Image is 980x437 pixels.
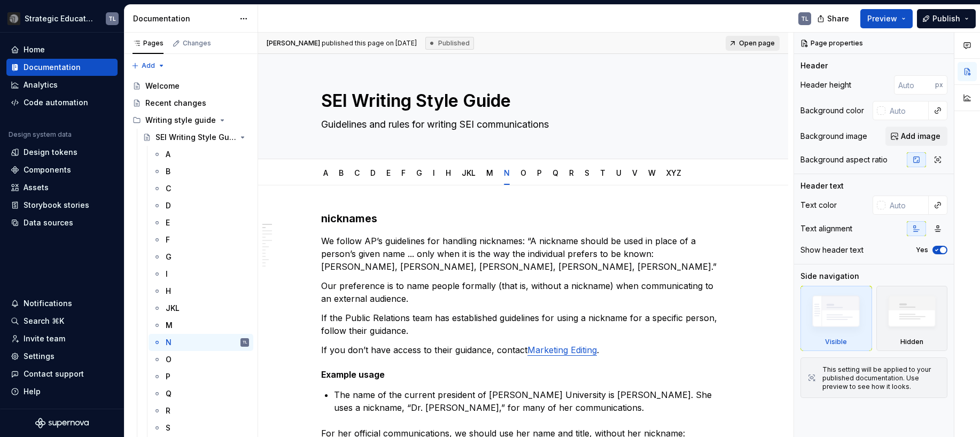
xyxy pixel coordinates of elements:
input: Auto [885,101,929,120]
button: Search ⌘K [6,313,118,330]
div: Analytics [24,80,58,90]
div: Documentation [133,13,234,24]
div: Storybook stories [24,200,89,210]
a: Open page [726,36,780,51]
a: D [149,197,253,214]
a: XYZ [666,168,681,177]
span: Publish [932,13,960,24]
button: Publish [917,9,976,28]
div: Writing style guide [145,115,216,126]
div: R [565,161,578,184]
div: Recent changes [145,98,206,108]
a: Data sources [6,214,118,231]
div: N [500,161,514,184]
a: W [648,168,656,177]
a: G [149,248,253,266]
a: Invite team [6,330,118,347]
a: Marketing Editing [527,345,597,355]
div: C [166,183,171,194]
a: E [149,214,253,231]
div: TL [243,337,247,348]
div: P [533,161,546,184]
div: M [482,161,497,184]
a: SEI Writing Style Guide [138,129,253,146]
a: R [149,402,253,419]
a: Home [6,41,118,58]
div: W [644,161,660,184]
div: Contact support [24,369,84,379]
a: Supernova Logo [35,418,89,428]
div: JKL [166,303,180,314]
span: published this page on [DATE] [267,39,417,48]
p: px [935,81,943,89]
strong: Example usage [321,369,385,380]
div: I [429,161,439,184]
div: Background image [800,131,867,142]
div: Settings [24,351,55,362]
div: Code automation [24,97,88,108]
a: NTL [149,334,253,351]
span: Add image [901,131,940,142]
a: N [504,168,510,177]
div: Visible [825,338,847,346]
div: I [166,269,168,279]
a: S [149,419,253,436]
div: Strategic Education Inc. Writing Resources [25,13,93,24]
button: Share [812,9,856,28]
div: A [319,161,332,184]
button: Strategic Education Inc. Writing ResourcesTL [2,7,122,30]
div: B [166,166,170,177]
a: Documentation [6,59,118,76]
div: Text color [800,200,837,210]
div: Header text [800,181,844,191]
div: B [335,161,348,184]
div: H [166,286,171,296]
p: If you don’t have access to their guidance, contact . [321,344,725,356]
a: B [339,168,344,177]
div: Side navigation [800,271,859,282]
div: Components [24,165,71,175]
div: Design system data [9,130,72,139]
a: D [370,168,376,177]
a: B [149,163,253,180]
div: Documentation [24,62,81,73]
div: O [166,354,172,365]
div: Hidden [900,338,923,346]
label: Yes [916,246,928,254]
div: Header height [800,80,851,90]
div: D [366,161,380,184]
button: Notifications [6,295,118,312]
a: E [386,168,391,177]
div: TL [801,14,808,23]
div: P [166,371,170,382]
a: A [149,146,253,163]
div: F [397,161,410,184]
span: Share [827,13,849,24]
span: Preview [867,13,897,24]
a: H [149,283,253,300]
a: H [446,168,451,177]
div: Q [548,161,563,184]
div: Visible [800,286,872,351]
a: O [149,351,253,368]
p: If the Public Relations team has established guidelines for using a nickname for a specific perso... [321,311,725,337]
a: G [416,168,422,177]
div: Text alignment [800,223,852,234]
div: JKL [457,161,480,184]
button: Add [128,58,168,73]
a: M [486,168,493,177]
p: The name of the current president of [PERSON_NAME] University is [PERSON_NAME]. She uses a nickna... [334,388,725,414]
a: C [149,180,253,197]
input: Auto [894,75,935,95]
input: Auto [885,196,929,215]
div: Hidden [876,286,948,351]
div: R [166,405,170,416]
div: Q [166,388,172,399]
a: Q [149,385,253,402]
div: SEI Writing Style Guide [155,132,236,143]
a: Recent changes [128,95,253,112]
div: Notifications [24,298,72,309]
a: Settings [6,348,118,365]
a: S [585,168,589,177]
a: Q [553,168,558,177]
